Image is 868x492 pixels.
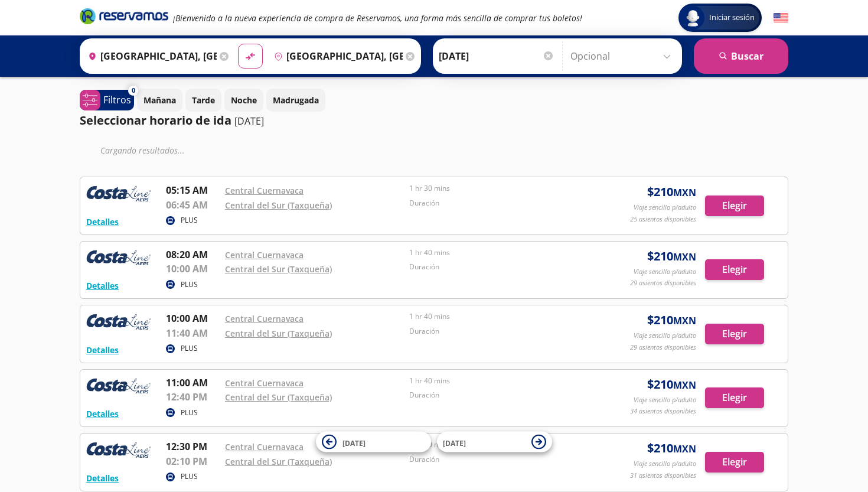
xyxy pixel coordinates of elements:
span: $ 210 [647,183,696,201]
p: Duración [409,390,588,400]
input: Elegir Fecha [439,41,554,71]
img: RESERVAMOS [86,439,151,463]
span: $ 210 [647,376,696,393]
p: 1 hr 40 mins [409,376,588,386]
span: $ 210 [647,311,696,329]
button: Elegir [705,452,764,473]
span: Iniciar sesión [704,12,759,24]
p: 34 asientos disponibles [630,406,696,416]
button: Detalles [86,408,119,420]
a: Central del Sur (Taxqueña) [225,200,332,211]
button: Elegir [705,387,764,408]
p: 12:40 PM [166,390,219,404]
span: $ 210 [647,439,696,457]
img: RESERVAMOS [86,247,151,271]
p: Viaje sencillo p/adulto [634,267,696,277]
p: 1 hr 40 mins [409,247,588,258]
i: Brand Logo [80,7,168,25]
span: $ 210 [647,247,696,265]
p: Duración [409,198,588,208]
p: Viaje sencillo p/adulto [634,331,696,341]
button: Tarde [185,89,221,112]
img: RESERVAMOS [86,311,151,335]
p: Viaje sencillo p/adulto [634,395,696,405]
p: Tarde [192,94,215,106]
button: Madrugada [266,89,325,112]
span: 0 [132,86,135,96]
button: Noche [224,89,263,112]
p: PLUS [181,471,198,482]
button: Detalles [86,472,119,484]
p: Mañana [143,94,176,106]
p: 31 asientos disponibles [630,471,696,481]
p: 29 asientos disponibles [630,278,696,288]
button: Detalles [86,344,119,356]
p: Viaje sencillo p/adulto [634,459,696,469]
p: 05:15 AM [166,183,219,197]
p: 02:10 PM [166,454,219,468]
a: Central Cuernavaca [225,313,304,324]
p: Duración [409,454,588,465]
p: Viaje sencillo p/adulto [634,203,696,213]
a: Central Cuernavaca [225,377,304,389]
small: MXN [673,442,696,455]
p: Madrugada [273,94,319,106]
a: Central del Sur (Taxqueña) [225,328,332,339]
p: Filtros [103,93,131,107]
button: Elegir [705,196,764,216]
p: Duración [409,326,588,337]
small: MXN [673,250,696,263]
p: PLUS [181,343,198,354]
p: [DATE] [234,114,264,128]
span: [DATE] [342,438,366,448]
p: PLUS [181,279,198,290]
a: Central del Sur (Taxqueña) [225,392,332,403]
p: 08:20 AM [166,247,219,262]
button: Elegir [705,324,764,344]
p: 1 hr 30 mins [409,183,588,194]
p: 10:00 AM [166,262,219,276]
p: 25 asientos disponibles [630,214,696,224]
button: Detalles [86,216,119,228]
small: MXN [673,314,696,327]
a: Central Cuernavaca [225,249,304,260]
em: ¡Bienvenido a la nueva experiencia de compra de Reservamos, una forma más sencilla de comprar tus... [173,12,582,24]
p: PLUS [181,408,198,418]
small: MXN [673,379,696,392]
a: Brand Logo [80,7,168,28]
p: PLUS [181,215,198,226]
button: Elegir [705,259,764,280]
button: Buscar [694,38,788,74]
button: [DATE] [437,432,552,452]
p: 10:00 AM [166,311,219,325]
em: Cargando resultados ... [100,145,185,156]
p: 06:45 AM [166,198,219,212]
p: Noche [231,94,257,106]
button: English [774,11,788,25]
p: 29 asientos disponibles [630,343,696,353]
span: [DATE] [443,438,466,448]
a: Central Cuernavaca [225,441,304,452]
input: Buscar Destino [269,41,403,71]
p: 12:30 PM [166,439,219,454]
a: Central Cuernavaca [225,185,304,196]
small: MXN [673,186,696,199]
p: 1 hr 40 mins [409,311,588,322]
button: 0Filtros [80,90,134,110]
p: 11:40 AM [166,326,219,340]
p: 11:00 AM [166,376,219,390]
p: Duración [409,262,588,272]
input: Buscar Origen [83,41,217,71]
img: RESERVAMOS [86,183,151,207]
button: Detalles [86,279,119,292]
input: Opcional [570,41,676,71]
a: Central del Sur (Taxqueña) [225,456,332,467]
button: [DATE] [316,432,431,452]
p: Seleccionar horario de ida [80,112,231,129]
a: Central del Sur (Taxqueña) [225,263,332,275]
button: Mañana [137,89,182,112]
img: RESERVAMOS [86,376,151,399]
